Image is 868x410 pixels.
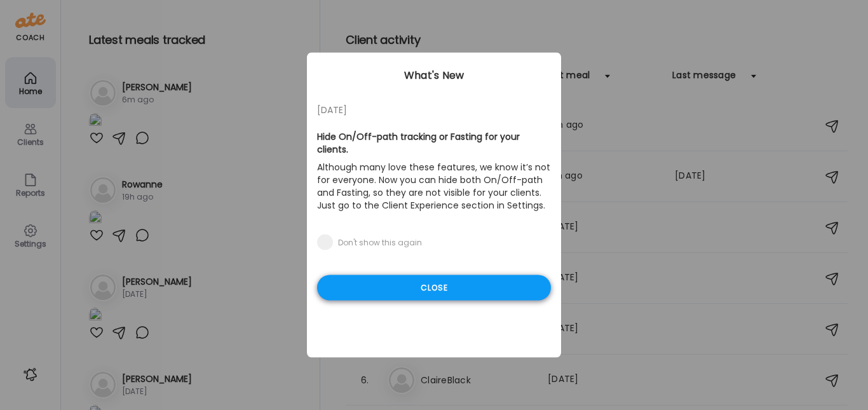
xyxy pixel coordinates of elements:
div: What's New [307,68,561,83]
p: Although many love these features, we know it’s not for everyone. Now you can hide both On/Off-pa... [317,158,551,214]
b: Hide On/Off-path tracking or Fasting for your clients. [317,130,520,156]
div: Close [317,275,551,301]
div: [DATE] [317,102,551,118]
div: Don't show this again [338,238,422,248]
